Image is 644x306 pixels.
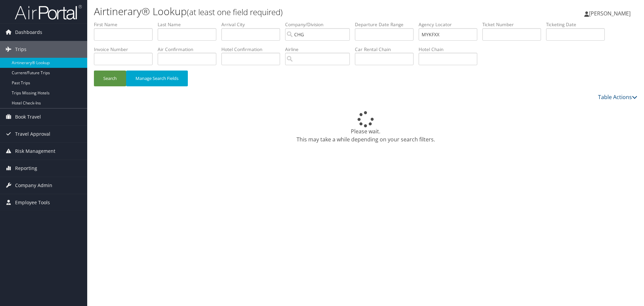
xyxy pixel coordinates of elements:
span: Trips [15,41,26,58]
span: Company Admin [15,177,52,194]
span: Travel Approval [15,126,50,142]
span: Employee Tools [15,194,50,211]
label: Car Rental Chain [355,46,419,53]
a: [PERSON_NAME] [584,3,637,24]
span: Risk Management [15,143,55,160]
button: Search [94,71,126,86]
label: Arrival City [221,21,285,28]
h1: Airtinerary® Lookup [94,4,456,18]
img: airportal-logo.png [15,4,82,20]
span: [PERSON_NAME] [589,10,631,17]
span: Book Travel [15,108,41,125]
label: Airline [285,46,355,53]
span: Reporting [15,160,37,177]
label: Invoice Number [94,46,158,53]
a: Table Actions [598,93,637,101]
label: Agency Locator [419,21,482,28]
label: Ticket Number [482,21,546,28]
label: Air Confirmation [158,46,221,53]
label: Hotel Confirmation [221,46,285,53]
label: Ticketing Date [546,21,610,28]
small: (at least one field required) [187,6,283,17]
div: Please wait. This may take a while depending on your search filters. [94,111,637,143]
label: Departure Date Range [355,21,419,28]
button: Manage Search Fields [126,71,188,86]
label: Company/Division [285,21,355,28]
label: Hotel Chain [419,46,482,53]
label: First Name [94,21,158,28]
label: Last Name [158,21,221,28]
span: Dashboards [15,24,42,41]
